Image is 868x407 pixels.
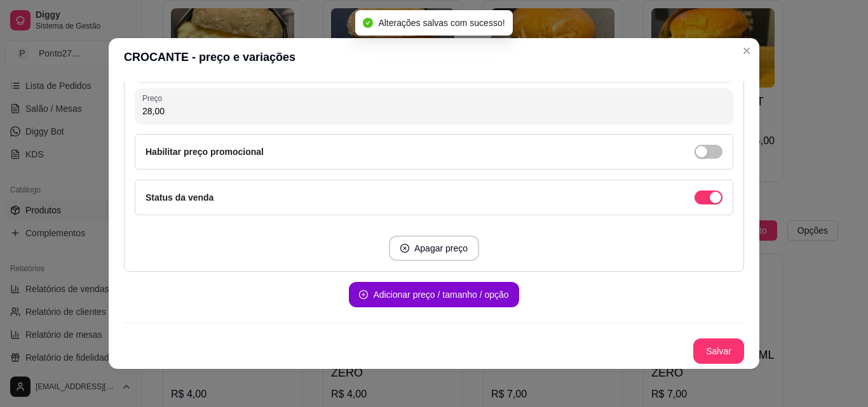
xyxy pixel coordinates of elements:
button: Salvar [693,338,744,364]
label: Preço [142,93,166,103]
button: close-circleApagar preço [389,236,479,261]
span: plus-circle [359,290,368,299]
span: check-circle [363,18,373,28]
button: plus-circleAdicionar preço / tamanho / opção [349,282,519,307]
input: Preço [142,105,726,117]
span: Alterações salvas com sucesso! [378,18,505,28]
span: close-circle [400,244,409,253]
button: Close [736,41,757,61]
label: Habilitar preço promocional [146,147,264,157]
header: CROCANTE - preço e variações [109,38,759,76]
label: Status da venda [146,192,214,203]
